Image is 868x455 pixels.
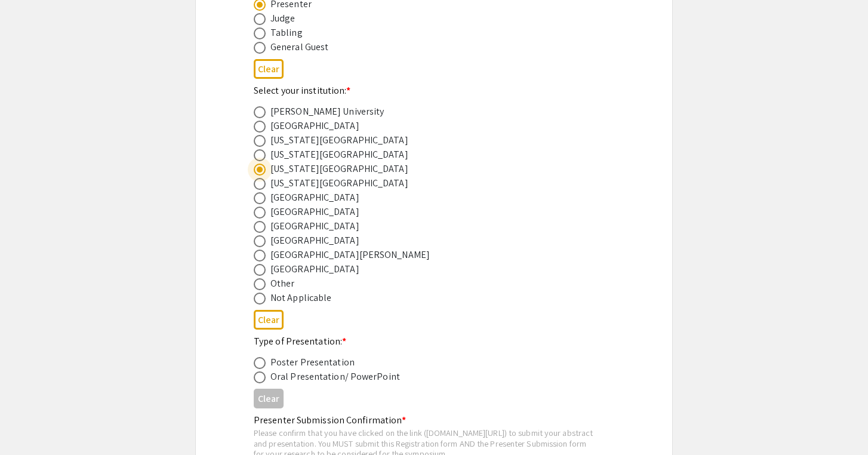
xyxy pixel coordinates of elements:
div: Oral Presentation/ PowerPoint [270,370,400,384]
div: Not Applicable [270,291,331,305]
div: [US_STATE][GEOGRAPHIC_DATA] [270,162,408,176]
div: Tabling [270,26,303,40]
mat-label: Select your institution: [254,84,351,97]
div: [US_STATE][GEOGRAPHIC_DATA] [270,176,408,190]
mat-label: Type of Presentation: [254,335,346,348]
div: Judge [270,11,296,26]
div: [US_STATE][GEOGRAPHIC_DATA] [270,133,408,147]
iframe: Chat [9,401,51,446]
div: [GEOGRAPHIC_DATA][PERSON_NAME] [270,248,430,262]
button: Clear [254,389,284,408]
div: [GEOGRAPHIC_DATA] [270,205,359,219]
button: Clear [254,59,284,79]
div: [GEOGRAPHIC_DATA] [270,119,359,133]
div: [US_STATE][GEOGRAPHIC_DATA] [270,147,408,162]
div: [PERSON_NAME] University [270,104,384,119]
div: Other [270,276,295,291]
div: [GEOGRAPHIC_DATA] [270,219,359,233]
mat-label: Presenter Submission Confirmation [254,414,406,426]
div: [GEOGRAPHIC_DATA] [270,190,359,205]
div: [GEOGRAPHIC_DATA] [270,233,359,248]
div: Poster Presentation [270,355,355,370]
div: [GEOGRAPHIC_DATA] [270,262,359,276]
button: Clear [254,310,284,330]
div: General Guest [270,40,328,54]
